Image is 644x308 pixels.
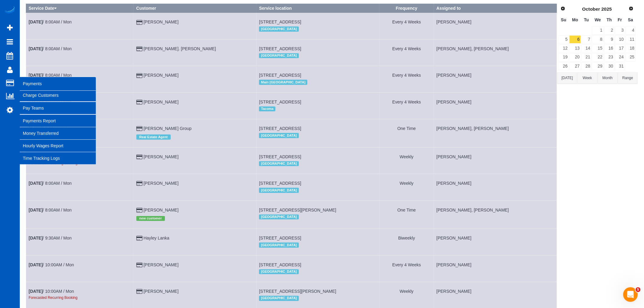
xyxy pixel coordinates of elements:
[136,208,142,212] i: Credit Card Payment
[604,44,614,52] a: 16
[561,6,565,11] span: Prev
[29,289,43,294] b: [DATE]
[29,236,72,240] a: [DATE]/ 9:30AM / Mon
[582,6,600,12] span: October
[626,26,636,35] a: 4
[259,80,307,85] span: Main [GEOGRAPHIC_DATA]
[259,26,299,31] span: [GEOGRAPHIC_DATA]
[134,201,257,229] td: Customer
[259,46,301,51] span: [STREET_ADDRESS]
[259,53,299,58] span: [GEOGRAPHIC_DATA]
[259,154,301,159] span: [STREET_ADDRESS]
[259,133,299,138] span: [GEOGRAPHIC_DATA]
[604,35,614,44] a: 9
[136,236,142,240] i: Credit Card Payment
[134,66,257,93] td: Customer
[434,147,557,174] td: Assigned to
[582,53,592,61] a: 21
[434,174,557,201] td: Assigned to
[380,93,434,119] td: Frequency
[259,243,299,247] span: [GEOGRAPHIC_DATA]
[29,262,74,267] a: [DATE]/ 10:00AM / Mon
[26,255,134,282] td: Schedule date
[380,147,434,174] td: Frequency
[592,53,604,61] a: 22
[259,236,301,240] span: [STREET_ADDRESS]
[134,4,257,13] th: Customer
[20,140,96,152] a: Hourly Wages Report
[134,255,257,282] td: Customer
[29,208,72,212] a: [DATE]/ 8:00AM / Mon
[582,62,592,70] a: 28
[144,19,179,24] a: [PERSON_NAME]
[29,181,43,186] b: [DATE]
[257,66,380,93] td: Service location
[20,127,96,139] a: Money Transferred
[615,62,625,70] a: 31
[257,119,380,147] td: Service location
[259,100,301,104] span: [STREET_ADDRESS]
[257,13,380,39] td: Service location
[259,213,377,221] div: Location
[20,115,96,127] a: Payments Report
[623,287,638,302] iframe: Intercom live chat
[434,39,557,66] td: Assigned to
[144,208,179,212] a: [PERSON_NAME]
[628,17,633,22] span: Saturday
[615,35,625,44] a: 10
[626,53,636,61] a: 25
[380,4,434,13] th: Frequency
[558,62,569,70] a: 26
[29,236,43,240] b: [DATE]
[134,39,257,66] td: Customer
[26,201,134,229] td: Schedule date
[259,208,336,212] span: [STREET_ADDRESS][PERSON_NAME]
[629,6,634,11] span: Next
[259,105,377,113] div: Location
[592,26,604,35] a: 1
[615,53,625,61] a: 24
[380,174,434,201] td: Frequency
[434,255,557,282] td: Assigned to
[20,102,96,114] a: Pay Teams
[618,72,638,84] button: Range
[259,289,336,294] span: [STREET_ADDRESS][PERSON_NAME]
[592,62,604,70] a: 29
[627,5,635,13] a: Next
[136,289,142,294] i: Credit Card Payment
[29,208,43,212] b: [DATE]
[618,17,622,22] span: Friday
[20,77,96,91] span: Payments
[259,188,299,193] span: [GEOGRAPHIC_DATA]
[26,39,134,66] td: Schedule date
[134,229,257,255] td: Customer
[29,289,74,294] a: [DATE]/ 10:00AM / Mon
[144,46,216,51] a: [PERSON_NAME]. [PERSON_NAME]
[29,181,72,186] a: [DATE]/ 8:00AM / Mon
[29,161,78,165] small: Forecasted Recurring Booking
[29,46,43,51] b: [DATE]
[136,135,171,139] span: Real Estate Agent
[259,268,377,276] div: Location
[136,100,142,104] i: Credit Card Payment
[558,53,569,61] a: 19
[259,131,377,139] div: Location
[615,26,625,35] a: 3
[29,296,78,300] small: Forecasted Recurring Booking
[257,39,380,66] td: Service location
[136,47,142,51] i: Credit Card Payment
[380,119,434,147] td: Frequency
[380,39,434,66] td: Frequency
[26,4,134,13] th: Service Date
[559,5,567,13] a: Prev
[144,289,179,294] a: [PERSON_NAME]
[134,147,257,174] td: Customer
[144,126,192,131] a: [PERSON_NAME] Group
[259,181,301,186] span: [STREET_ADDRESS]
[259,78,377,86] div: Location
[29,19,72,24] a: [DATE]/ 8:00AM / Mon
[380,255,434,282] td: Frequency
[259,73,301,78] span: [STREET_ADDRESS]
[434,13,557,39] td: Assigned to
[380,13,434,39] td: Frequency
